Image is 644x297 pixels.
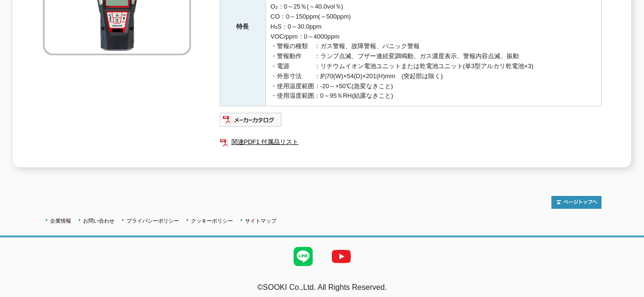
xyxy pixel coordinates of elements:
a: サイトマップ [245,218,276,224]
img: トップページへ [551,196,602,209]
a: プライバシーポリシー [127,218,179,224]
a: 企業情報 [50,218,71,224]
a: クッキーポリシー [191,218,233,224]
img: LINE [284,237,322,276]
img: メーカーカタログ [220,112,282,127]
a: メーカーカタログ [220,118,282,125]
a: 関連PDF1 付属品リスト [220,136,602,148]
img: YouTube [322,237,360,276]
a: お問い合わせ [83,218,115,224]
